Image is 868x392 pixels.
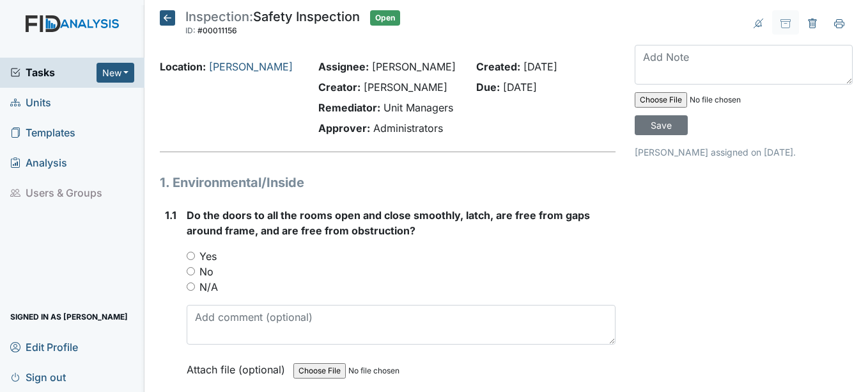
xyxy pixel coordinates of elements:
label: N/A [199,279,218,295]
strong: Due: [476,81,500,94]
a: [PERSON_NAME] [209,60,293,73]
strong: Assignee: [318,60,369,73]
label: Attach file (optional) [187,355,290,377]
span: [PERSON_NAME] [364,81,447,94]
strong: Approver: [318,122,370,135]
span: Edit Profile [10,337,78,357]
div: Safety Inspection [185,10,360,38]
span: Sign out [10,367,66,387]
label: Yes [199,249,217,264]
strong: Location: [160,60,206,73]
span: Units [10,93,51,113]
h1: 1. Environmental/Inside [160,173,615,192]
label: No [199,264,213,279]
span: ID: [185,26,196,35]
strong: Remediator: [318,101,380,114]
span: Templates [10,123,75,143]
span: Do the doors to all the rooms open and close smoothly, latch, are free from gaps around frame, an... [187,209,590,237]
span: Administrators [373,122,443,135]
span: #00011156 [198,26,237,35]
span: Analysis [10,153,67,173]
strong: Created: [476,60,520,73]
strong: Creator: [318,81,360,94]
span: Signed in as [PERSON_NAME] [10,307,128,327]
a: Tasks [10,65,97,80]
span: [DATE] [523,60,557,73]
input: N/A [187,282,195,291]
input: No [187,267,195,275]
label: 1.1 [165,208,176,223]
button: New [97,63,135,83]
span: Unit Managers [384,101,453,114]
span: [DATE] [503,81,537,94]
span: [PERSON_NAME] [372,60,456,73]
input: Yes [187,252,195,260]
p: [PERSON_NAME] assigned on [DATE]. [635,145,853,159]
span: Inspection: [185,9,253,24]
span: Open [370,10,400,26]
input: Save [635,115,688,135]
